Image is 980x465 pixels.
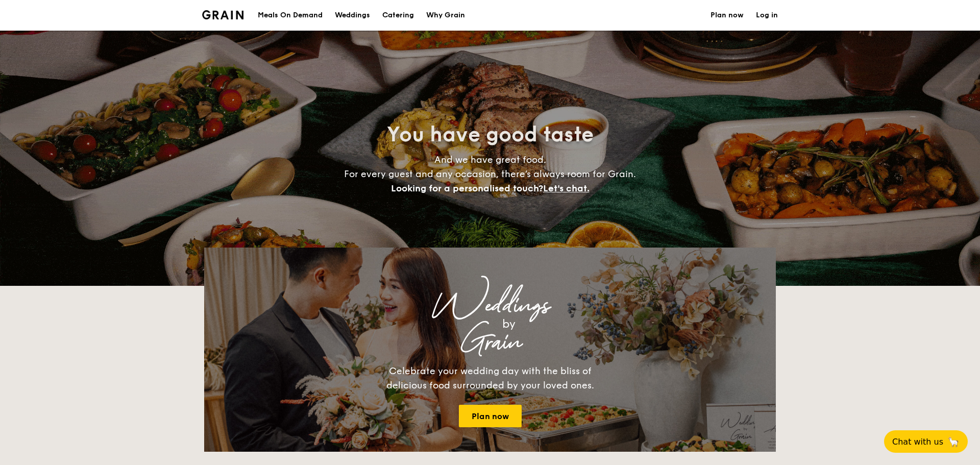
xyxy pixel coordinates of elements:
a: Logotype [202,10,243,19]
a: Plan now [459,405,522,427]
div: Loading menus magically... [204,238,776,248]
span: And we have great food. For every guest and any occasion, there’s always room for Grain. [344,154,636,194]
img: Grain [202,10,243,19]
div: Weddings [294,297,686,315]
button: Chat with us🦙 [884,430,968,453]
span: Let's chat. [543,183,590,194]
div: Grain [294,333,686,352]
span: 🦙 [947,436,960,448]
div: Celebrate your wedding day with the bliss of delicious food surrounded by your loved ones. [375,364,605,393]
span: Chat with us [892,437,943,447]
span: Looking for a personalised touch? [391,183,543,194]
div: by [332,315,686,333]
span: You have good taste [387,123,594,147]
